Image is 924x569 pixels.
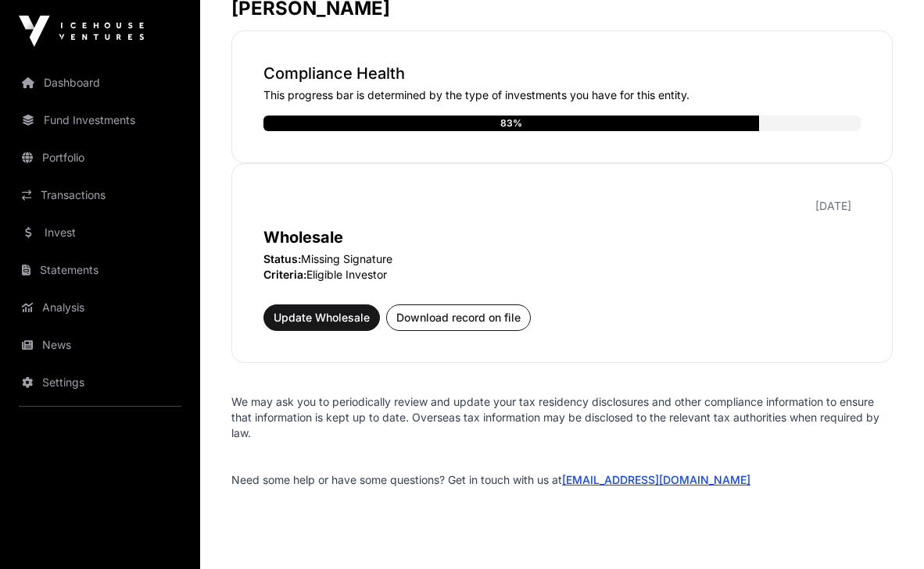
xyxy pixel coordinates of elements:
a: [EMAIL_ADDRESS][DOMAIN_NAME] [562,473,750,486]
span: Criteria: [263,268,306,281]
a: Portfolio [13,140,188,175]
a: News [13,328,188,362]
p: We may ask you to periodically review and update your tax residency disclosures and other complia... [231,394,893,441]
span: Download record on file [396,310,521,325]
span: Status: [263,252,301,265]
div: 83% [500,116,522,131]
p: Compliance Health [263,62,861,84]
a: Transactions [13,178,188,212]
p: Need some help or have some questions? Get in touch with us at [231,472,893,488]
a: Analysis [13,290,188,325]
p: [DATE] [815,198,851,214]
p: Eligible Investor [263,267,861,283]
a: Settings [13,365,188,400]
span: Update Wholesale [274,310,370,325]
a: Fund Investments [13,103,188,137]
img: Icehouse Ventures Logo [19,16,144,47]
a: Dashboard [13,66,188,100]
p: Wholesale [263,226,861,248]
a: Invest [13,215,188,250]
button: Download record on file [386,304,531,331]
p: Missing Signature [263,251,861,267]
button: Update Wholesale [263,304,380,331]
p: This progress bar is determined by the type of investments you have for this entity. [263,87,861,103]
a: Statements [13,253,188,287]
